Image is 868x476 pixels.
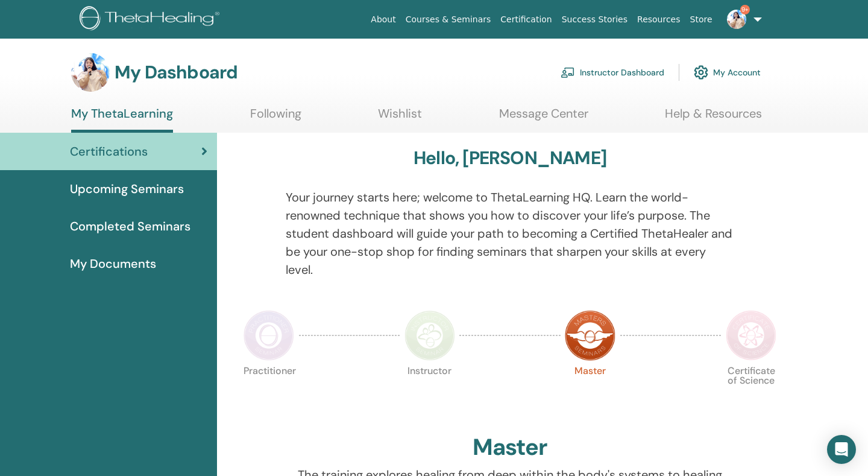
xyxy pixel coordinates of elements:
[70,142,148,160] span: Certifications
[366,8,400,31] a: About
[499,106,588,130] a: Message Center
[378,106,422,130] a: Wishlist
[694,59,761,86] a: My Account
[286,188,735,279] p: Your journey starts here; welcome to ThetaLearning HQ. Learn the world-renowned technique that sh...
[80,6,224,33] img: logo.png
[557,8,632,31] a: Success Stories
[561,67,575,78] img: chalkboard-teacher.svg
[740,5,750,14] span: 9+
[694,62,708,83] img: cog.svg
[244,366,294,417] p: Practitioner
[727,10,746,29] img: default.jpg
[565,310,615,361] img: Master
[71,53,110,92] img: default.jpg
[665,106,762,130] a: Help & Resources
[495,8,556,31] a: Certification
[726,366,776,417] p: Certificate of Science
[244,310,294,361] img: Practitioner
[632,8,685,31] a: Resources
[401,8,496,31] a: Courses & Seminars
[250,106,301,130] a: Following
[827,435,856,464] div: Open Intercom Messenger
[115,62,237,83] h3: My Dashboard
[473,434,547,462] h2: Master
[565,366,615,417] p: Master
[71,106,173,133] a: My ThetaLearning
[70,255,156,273] span: My Documents
[685,8,717,31] a: Store
[414,147,606,169] h3: Hello, [PERSON_NAME]
[726,310,776,361] img: Certificate of Science
[404,366,455,417] p: Instructor
[70,217,190,235] span: Completed Seminars
[404,310,455,361] img: Instructor
[70,180,184,198] span: Upcoming Seminars
[561,59,664,86] a: Instructor Dashboard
